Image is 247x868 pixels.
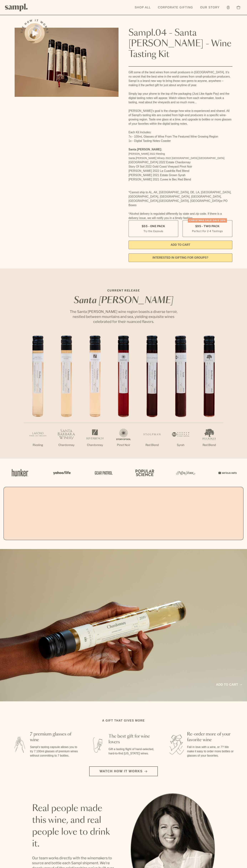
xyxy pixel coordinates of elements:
li: 5 / 7 [138,336,166,459]
img: Artboard_6_04f9a106-072f-468a-bdd7-f11783b05722_x450.png [51,465,72,480]
small: Try the Capsule [143,229,163,233]
img: Artboard_5_7fdae55a-36fd-43f7-8bfd-f74a06a2878e_x450.png [92,465,114,480]
li: 1 / 7 [24,336,52,459]
strong: Santa [PERSON_NAME]: [128,148,162,151]
span: , [158,199,159,202]
em: Santa [PERSON_NAME] [74,296,173,305]
button: Add to Cart [128,241,232,249]
p: Gift a tasting flight of hand-selected, hard-to-find [US_STATE] wines. [109,747,157,756]
div: Christmas SALE! Save 20% [188,218,227,223]
span: $95 - Two Pack [195,224,220,228]
small: Perfect For 2-4 Tastings [192,229,223,233]
h3: Re-order more of your favorite wine [187,731,236,743]
p: Fall in love with a wine, or 7? We make it easy to order more bottles or glasses of your favorites. [187,745,236,758]
h1: Sampl.04 - Santa [PERSON_NAME] - Wine Tasting Kit [128,28,232,60]
li: [PERSON_NAME] 2022 La Cuadrilla Red Blend [128,169,232,173]
h3: The best gift for wine lovers [109,734,157,745]
li: 4 / 7 [109,336,138,459]
p: Riesling [24,443,52,447]
li: Story Of Soil 2022 Gold Coast Vineyard Pinot Noir [128,164,232,169]
li: 7 / 7 [195,336,223,459]
p: Chardonnay [52,443,81,447]
p: Pinot Noir [109,443,138,447]
p: Syrah [166,443,195,447]
span: Santa [PERSON_NAME] Winery 2022 [GEOGRAPHIC_DATA] [GEOGRAPHIC_DATA] [128,157,224,159]
a: Corporate Gifting [156,4,195,11]
img: Artboard_1_c8cd28af-0030-4af1-819c-248e302c7f06_x450.png [9,465,31,480]
span: [PERSON_NAME] 2022 Riesling [128,152,165,155]
p: Red Blend [138,443,166,447]
p: Sampl's tasting capsule allows you to try 7 100ml glasses of premium wines without committing to ... [30,745,79,758]
h3: 7 premium glasses of wine [30,731,79,743]
li: [PERSON_NAME] 2021 Estate Grown Syrah [128,173,232,177]
img: Artboard_7_5b34974b-f019-449e-91fb-745f8d0877ee_x450.png [216,465,238,480]
img: Sampl.04 - Santa Barbara - Wine Tasting Kit [15,28,119,97]
button: See how it works [25,23,45,43]
li: 2 / 7 [52,336,81,459]
span: $55 - One Pack [142,224,165,228]
li: [GEOGRAPHIC_DATA] 2022 Estate Chardonnay [128,160,232,164]
div: Gift some of the best wines from small producers in [GEOGRAPHIC_DATA]. It’s no secret that the be... [128,70,232,220]
a: Add to cart [216,682,242,687]
li: [PERSON_NAME] 2021 Cuvee le Bec Red Blend [128,177,232,182]
p: Red Blend [195,443,223,447]
img: Sampl logo [5,4,28,11]
a: Our Story [198,4,221,11]
a: Shop All [133,4,153,11]
span: [GEOGRAPHIC_DATA], [GEOGRAPHIC_DATA] [159,199,220,202]
button: Watch how it works [89,766,158,776]
img: Artboard_4_28b4d326-c26e-48f9-9c80-911f17d6414e_x450.png [133,465,155,480]
h2: Real people made this wine, and real people love to drink it. [32,803,116,850]
li: 6 / 7 [166,336,195,459]
p: Chardonnay [81,443,109,447]
h2: A gift that gives more [102,719,145,723]
p: The Santa [PERSON_NAME] wine region boasts a diverse terroir, nestled between mountains and sea, ... [66,309,181,324]
li: 3 / 7 [81,336,109,459]
a: interested in gifting for groups? [128,253,232,262]
p: CURRENT RELEASE [66,288,181,293]
img: Artboard_3_0b291449-6e8c-4d07-b2c2-3f3601a19cd1_x450.png [175,465,196,480]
